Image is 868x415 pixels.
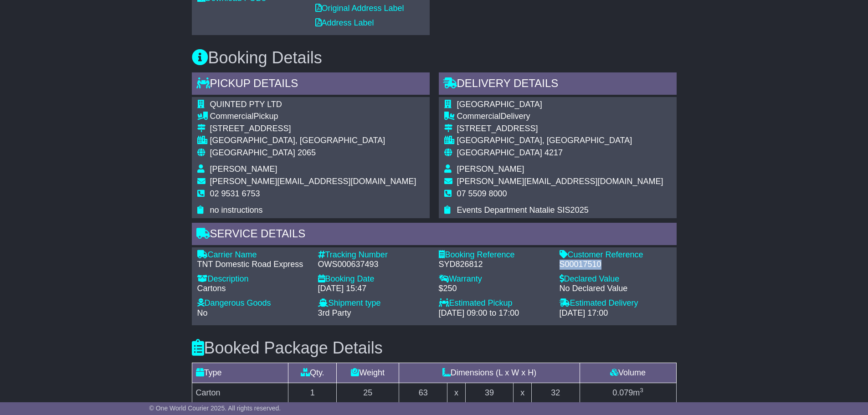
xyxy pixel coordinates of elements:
td: Qty. [288,363,337,383]
td: 32 [531,383,580,403]
span: 4217 [544,148,563,157]
div: Estimated Delivery [560,298,671,308]
span: 02 9531 6753 [210,189,260,198]
div: [GEOGRAPHIC_DATA], [GEOGRAPHIC_DATA] [457,136,663,146]
div: Pickup [210,112,416,122]
span: Commercial [457,112,501,121]
div: Estimated Pickup [439,298,550,308]
span: 0.079 [612,388,633,397]
td: x [447,383,465,403]
div: [GEOGRAPHIC_DATA], [GEOGRAPHIC_DATA] [210,136,416,146]
td: Carton [192,383,288,403]
div: SYD826812 [439,260,550,270]
div: Delivery Details [439,72,677,97]
sup: 3 [640,387,643,394]
h3: Booked Package Details [192,339,677,357]
span: 3rd Party [318,308,351,318]
div: Declared Value [560,274,671,284]
span: no instructions [210,205,263,215]
div: Description [197,274,309,284]
div: Booking Date [318,274,430,284]
span: [PERSON_NAME] [457,164,524,174]
div: [DATE] 15:47 [318,284,430,294]
td: Type [192,363,288,383]
span: No [197,308,208,318]
div: Warranty [439,274,550,284]
span: [GEOGRAPHIC_DATA] [210,148,295,157]
span: Events Department Natalie SIS2025 [457,205,589,215]
td: 63 [399,383,447,403]
span: 2065 [298,148,316,157]
span: QUINTED PTY LTD [210,100,282,109]
td: m [580,383,676,403]
td: Dimensions (L x W x H) [399,363,580,383]
td: 1 [288,383,337,403]
div: Tracking Number [318,250,430,260]
span: [GEOGRAPHIC_DATA] [457,148,542,157]
div: Carrier Name [197,250,309,260]
a: Address Label [315,18,374,27]
div: [STREET_ADDRESS] [210,124,416,134]
div: [STREET_ADDRESS] [457,124,663,134]
div: $250 [439,284,550,294]
td: Volume [580,363,676,383]
td: Weight [337,363,399,383]
td: 39 [465,383,514,403]
a: Original Address Label [315,4,404,13]
div: [DATE] 09:00 to 17:00 [439,308,550,318]
span: [PERSON_NAME] [210,164,277,174]
h3: Booking Details [192,49,677,67]
div: Delivery [457,112,663,122]
div: Customer Reference [560,250,671,260]
span: [GEOGRAPHIC_DATA] [457,100,542,109]
div: Shipment type [318,298,430,308]
div: Pickup Details [192,72,430,97]
div: Dangerous Goods [197,298,309,308]
span: [PERSON_NAME][EMAIL_ADDRESS][DOMAIN_NAME] [457,177,663,186]
div: Booking Reference [439,250,550,260]
div: S00017510 [560,260,671,270]
div: Service Details [192,223,677,247]
div: TNT Domestic Road Express [197,260,309,270]
span: © One World Courier 2025. All rights reserved. [149,405,281,412]
div: Cartons [197,284,309,294]
span: Commercial [210,112,254,121]
td: x [514,383,531,403]
div: No Declared Value [560,284,671,294]
span: [PERSON_NAME][EMAIL_ADDRESS][DOMAIN_NAME] [210,177,416,186]
td: 25 [337,383,399,403]
div: OWS000637493 [318,260,430,270]
span: 07 5509 8000 [457,189,507,198]
div: [DATE] 17:00 [560,308,671,318]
